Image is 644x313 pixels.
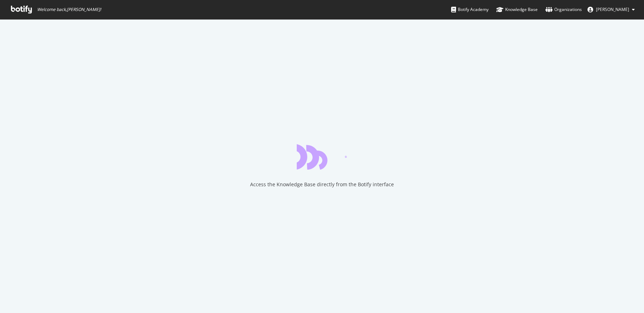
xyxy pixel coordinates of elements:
span: Welcome back, [PERSON_NAME] ! [37,7,101,12]
span: Scott Nickels [596,6,629,12]
div: Access the Knowledge Base directly from the Botify interface [250,181,394,188]
div: Organizations [545,6,582,13]
div: animation [297,144,348,170]
div: Knowledge Base [496,6,538,13]
div: Botify Academy [451,6,489,13]
button: [PERSON_NAME] [582,4,640,15]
